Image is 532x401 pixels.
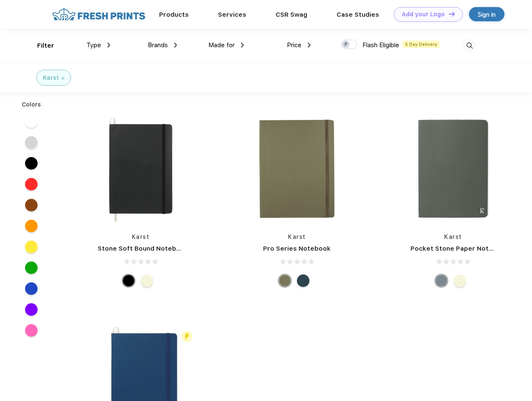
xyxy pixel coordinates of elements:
a: Karst [132,233,150,240]
img: dropdown.png [174,43,177,48]
div: Karst [43,74,59,82]
span: Type [86,41,101,49]
img: dropdown.png [308,43,311,48]
span: Flash Eligible [362,41,399,49]
a: Karst [444,233,462,240]
img: DT [449,12,455,16]
div: Beige [141,274,153,287]
div: Navy [297,274,309,287]
a: Products [159,11,189,18]
img: func=resize&h=266 [241,113,352,224]
div: Beige [453,274,466,287]
div: Colors [15,100,48,109]
div: Olive [279,274,291,287]
a: Pocket Stone Paper Notebook [410,245,509,252]
a: Sign in [469,7,504,21]
img: dropdown.png [241,43,244,48]
a: Karst [288,233,306,240]
a: CSR Swag [276,11,307,18]
a: Services [218,11,246,18]
div: Gray [435,274,448,287]
a: Pro Series Notebook [263,245,331,252]
div: Sign in [478,10,496,19]
img: filter_cancel.svg [61,77,64,80]
img: func=resize&h=266 [85,113,196,224]
div: Black [122,274,135,287]
img: desktop_search.svg [463,39,476,53]
img: flash_active_toggle.svg [181,331,193,342]
span: Brands [148,41,168,49]
div: Add your Logo [402,11,445,18]
div: Filter [37,41,54,51]
a: Stone Soft Bound Notebook [98,245,188,252]
img: fo%20logo%202.webp [50,7,148,22]
img: dropdown.png [107,43,110,48]
img: func=resize&h=266 [398,113,509,224]
span: Price [287,41,301,49]
span: 5 Day Delivery [403,41,440,48]
span: Made for [208,41,235,49]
